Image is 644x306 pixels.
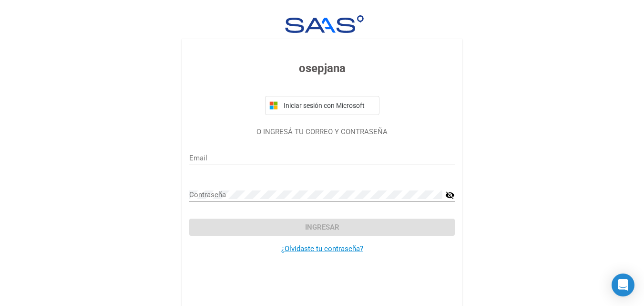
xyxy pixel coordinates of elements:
[189,219,455,236] button: Ingresar
[281,244,363,253] a: ¿Olvidaste tu contraseña?
[612,274,634,296] div: Open Intercom Messenger
[189,60,455,77] h3: osepjana
[445,190,455,201] mat-icon: visibility_off
[282,102,375,109] span: Iniciar sesión con Microsoft
[265,96,379,115] button: Iniciar sesión con Microsoft
[305,223,339,232] span: Ingresar
[189,127,455,137] p: O INGRESÁ TU CORREO Y CONTRASEÑA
